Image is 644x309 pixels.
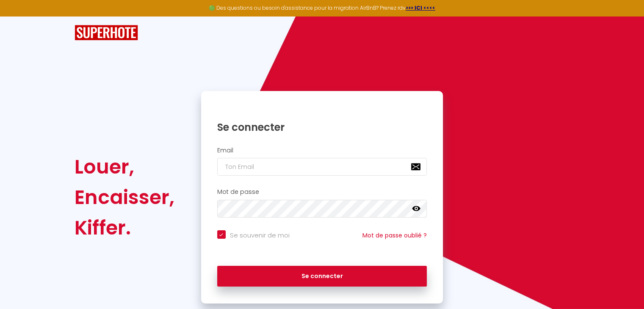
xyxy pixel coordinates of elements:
[75,152,174,182] div: Louer,
[362,231,427,240] a: Mot de passe oublié ?
[217,121,427,134] h1: Se connecter
[217,266,427,287] button: Se connecter
[217,147,427,154] h2: Email
[75,25,138,41] img: SuperHote logo
[75,182,174,212] div: Encaisser,
[217,188,427,196] h2: Mot de passe
[217,158,427,176] input: Ton Email
[406,4,435,11] a: >>> ICI <<<<
[75,212,174,243] div: Kiffer.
